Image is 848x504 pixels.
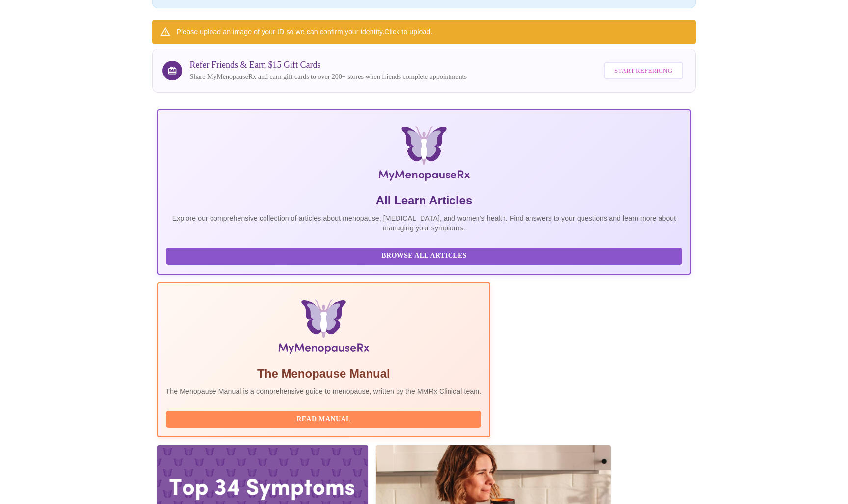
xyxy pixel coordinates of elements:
[166,248,683,265] button: Browse All Articles
[216,299,431,358] img: Menopause Manual
[177,23,433,41] div: Please upload an image of your ID so we can confirm your identity.
[604,62,683,80] button: Start Referring
[166,411,482,428] button: Read Manual
[601,57,686,85] a: Start Referring
[166,414,484,423] a: Read Manual
[166,213,683,233] p: Explore our comprehensive collection of articles about menopause, [MEDICAL_DATA], and women's hea...
[166,251,685,259] a: Browse All Articles
[246,126,602,185] img: MyMenopauseRx Logo
[190,60,467,70] h3: Refer Friends & Earn $15 Gift Cards
[176,413,472,426] span: Read Manual
[166,193,683,208] h5: All Learn Articles
[176,250,673,262] span: Browse All Articles
[166,366,482,381] h5: The Menopause Manual
[614,65,672,76] span: Start Referring
[384,28,432,36] a: Click to upload.
[166,386,482,396] p: The Menopause Manual is a comprehensive guide to menopause, written by the MMRx Clinical team.
[190,72,467,82] p: Share MyMenopauseRx and earn gift cards to over 200+ stores when friends complete appointments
